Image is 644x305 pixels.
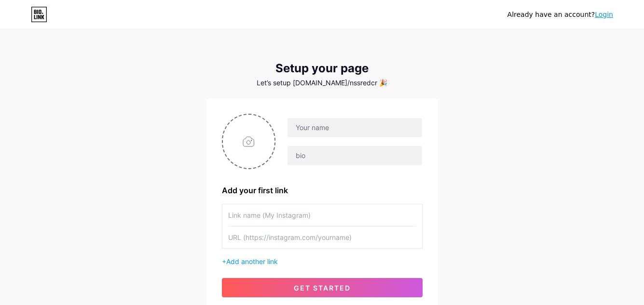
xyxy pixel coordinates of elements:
[206,62,438,75] div: Setup your page
[228,204,416,226] input: Link name (My Instagram)
[288,118,422,137] input: Your name
[222,256,423,266] div: +
[222,278,423,297] button: get started
[294,284,351,292] span: get started
[595,11,613,18] a: Login
[507,10,613,20] div: Already have an account?
[288,146,422,165] input: bio
[228,226,416,248] input: URL (https://instagram.com/yourname)
[226,257,278,265] span: Add another link
[222,185,423,196] div: Add your first link
[206,79,438,87] div: Let’s setup [DOMAIN_NAME]/nssredcr 🎉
